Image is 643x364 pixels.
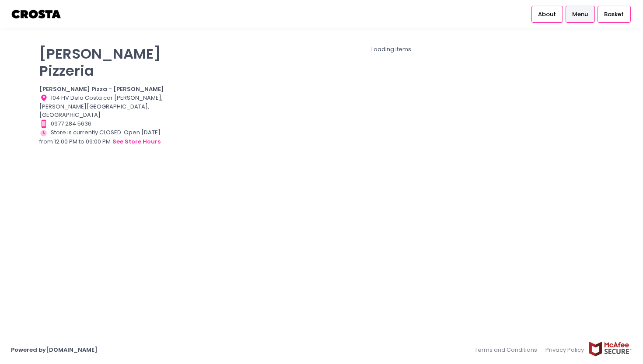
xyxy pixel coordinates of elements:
[11,346,98,354] a: Powered by[DOMAIN_NAME]
[542,341,589,358] a: Privacy Policy
[39,85,164,93] b: [PERSON_NAME] Pizza - [PERSON_NAME]
[39,45,172,79] p: [PERSON_NAME] Pizzeria
[183,45,604,54] div: Loading items...
[538,10,556,19] span: About
[11,7,62,22] img: logo
[39,128,172,147] div: Store is currently CLOSED. Open [DATE] from 12:00 PM to 09:00 PM
[39,119,172,128] div: 0977 284 5636
[572,10,588,19] span: Menu
[531,6,563,22] a: About
[604,10,624,19] span: Basket
[112,137,161,147] button: see store hours
[566,6,595,22] a: Menu
[475,341,542,358] a: Terms and Conditions
[588,341,632,357] img: mcafee-secure
[39,94,172,119] div: 104 HV Dela Costa cor [PERSON_NAME], [PERSON_NAME][GEOGRAPHIC_DATA], [GEOGRAPHIC_DATA]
